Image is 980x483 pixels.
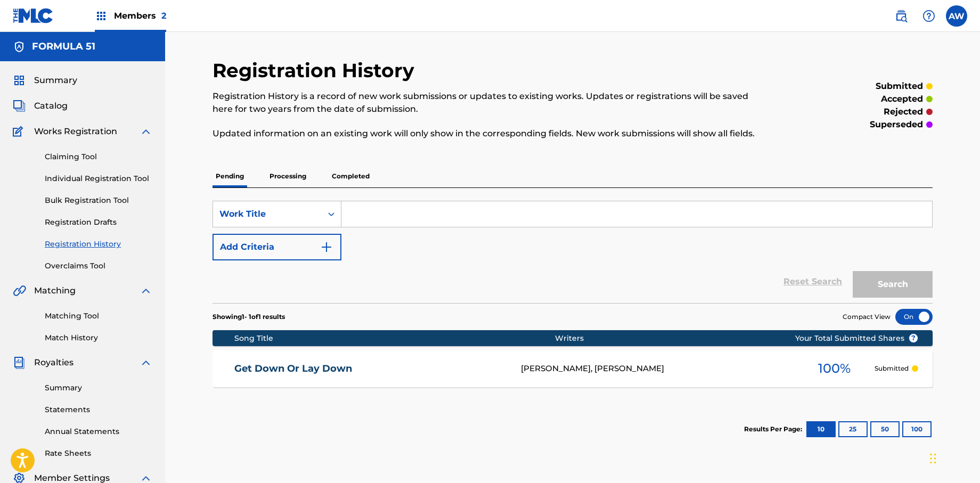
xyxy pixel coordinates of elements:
[922,10,935,22] img: help
[875,364,909,373] p: Submitted
[234,363,507,375] a: Get Down Or Lay Down
[34,74,77,87] span: Summary
[213,127,767,140] p: Updated information on an existing work will only show in the corresponding fields. New work subm...
[13,100,26,112] img: Catalog
[213,312,285,322] p: Showing 1 - 1 of 1 results
[213,90,767,116] p: Registration History is a record of new work submissions or updates to existing works. Updates or...
[950,317,980,403] iframe: Resource Center
[876,80,923,93] p: submitted
[13,40,26,53] img: Accounts
[34,284,76,297] span: Matching
[918,5,940,27] div: Help
[320,241,333,253] img: 9d2ae6d4665cec9f34b9.svg
[34,100,68,112] span: Catalog
[329,165,373,187] p: Completed
[13,74,26,87] img: Summary
[13,74,77,87] a: SummarySummary
[870,421,900,437] button: 50
[843,312,891,322] span: Compact View
[521,363,795,375] div: [PERSON_NAME], [PERSON_NAME]
[45,173,152,184] a: Individual Registration Tool
[140,284,152,297] img: expand
[234,333,556,344] div: Song Title
[45,404,152,415] a: Statements
[806,421,836,437] button: 10
[45,332,152,343] a: Match History
[45,426,152,437] a: Annual Statements
[902,421,932,437] button: 100
[45,195,152,206] a: Bulk Registration Tool
[744,424,805,434] p: Results Per Page:
[213,201,933,303] form: Search Form
[909,334,918,342] span: ?
[13,8,54,23] img: MLC Logo
[32,40,95,53] h5: FORMULA 51
[884,105,923,118] p: rejected
[161,11,166,21] span: 2
[891,5,912,27] a: Public Search
[838,421,868,437] button: 25
[13,356,26,369] img: Royalties
[818,359,851,378] span: 100 %
[45,382,152,394] a: Summary
[213,165,247,187] p: Pending
[45,448,152,459] a: Rate Sheets
[140,356,152,369] img: expand
[45,239,152,250] a: Registration History
[927,432,980,483] iframe: Chat Widget
[13,284,26,297] img: Matching
[213,234,341,260] button: Add Criteria
[140,125,152,138] img: expand
[870,118,923,131] p: superseded
[95,10,108,22] img: Top Rightsholders
[881,93,923,105] p: accepted
[930,443,936,474] div: Drag
[213,59,420,83] h2: Registration History
[13,125,27,138] img: Works Registration
[114,10,166,22] span: Members
[45,310,152,322] a: Matching Tool
[34,356,73,369] span: Royalties
[555,333,829,344] div: Writers
[13,100,68,112] a: CatalogCatalog
[45,151,152,162] a: Claiming Tool
[946,5,967,27] div: User Menu
[795,333,918,344] span: Your Total Submitted Shares
[219,208,315,220] div: Work Title
[895,10,908,22] img: search
[34,125,117,138] span: Works Registration
[45,217,152,228] a: Registration Drafts
[266,165,309,187] p: Processing
[45,260,152,272] a: Overclaims Tool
